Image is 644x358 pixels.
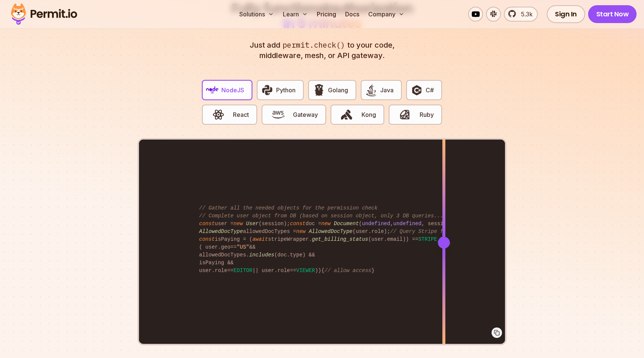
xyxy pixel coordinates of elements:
span: EDITOR [234,268,252,274]
span: Ruby [420,110,434,119]
span: "US" [237,244,249,250]
span: role [277,268,290,274]
span: new [296,228,306,234]
button: Learn [280,7,311,22]
span: NodeJS [221,86,244,95]
span: C# [426,86,434,95]
span: undefined [362,221,390,227]
img: NodeJS [206,84,219,96]
span: // Query Stripe for live data (hope it's not too slow) [390,228,559,234]
a: Start Now [588,5,637,23]
span: // Complete user object from DB (based on session object, only 3 DB queries...) [199,213,446,219]
img: Kong [340,108,353,121]
span: role [371,228,384,234]
span: Python [276,86,296,95]
span: Gateway [293,110,318,119]
img: Golang [313,84,325,96]
span: Java [380,86,394,95]
span: Document [334,221,359,227]
span: includes [249,252,274,258]
span: const [199,221,215,227]
button: Company [365,7,407,22]
span: // allow access [324,268,371,274]
span: const [199,236,215,242]
span: Golang [328,86,348,95]
img: Permit logo [7,1,80,27]
span: 5.3k [517,10,533,19]
span: permit.check() [280,40,347,51]
a: Docs [342,7,362,22]
img: Java [365,84,378,96]
span: const [290,221,306,227]
span: User [246,221,259,227]
span: undefined [393,221,422,227]
h2: authorization [230,1,414,31]
img: React [212,108,225,121]
span: AllowedDocType [309,228,353,234]
span: // Gather all the needed objects for the permission check [199,205,378,211]
span: role [215,268,227,274]
code: user = (session); doc = ( , , session. ); allowedDocTypes = (user. ); isPaying = ( stripeWrapper.... [194,198,450,281]
span: type [290,252,303,258]
a: Sign In [547,5,585,23]
a: 5.3k [504,7,538,22]
span: get_billing_status [312,236,368,242]
img: Python [261,84,274,96]
span: AllowedDocType [199,228,243,234]
img: Gateway [272,108,284,121]
p: Just add to your code, middleware, mesh, or API gateway. [241,40,402,61]
button: Solutions [236,7,277,22]
span: STRIPE_PAYING [418,236,459,242]
img: Ruby [398,108,411,121]
span: VIEWER [296,268,315,274]
span: React [233,110,249,119]
span: geo [221,244,230,250]
span: email [387,236,402,242]
span: await [252,236,268,242]
span: new [321,221,331,227]
span: new [234,221,243,227]
img: C# [410,84,423,96]
a: Pricing [314,7,339,22]
span: Kong [362,110,376,119]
